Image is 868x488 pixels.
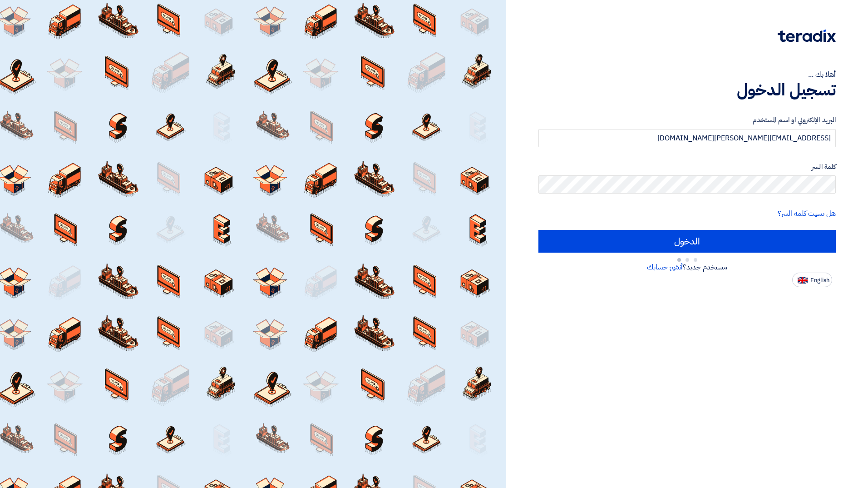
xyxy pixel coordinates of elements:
[810,277,829,284] span: English
[778,208,836,219] a: هل نسيت كلمة السر؟
[538,69,836,80] div: أهلا بك ...
[538,162,836,172] label: كلمة السر
[792,273,832,287] button: English
[798,277,808,284] img: en-US.png
[778,30,836,42] img: Teradix logo
[538,80,836,100] h1: تسجيل الدخول
[538,230,836,253] input: الدخول
[538,129,836,147] input: أدخل بريد العمل الإلكتروني او اسم المستخدم الخاص بك ...
[538,262,836,273] div: مستخدم جديد؟
[538,115,836,125] label: البريد الإلكتروني او اسم المستخدم
[647,262,683,273] a: أنشئ حسابك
